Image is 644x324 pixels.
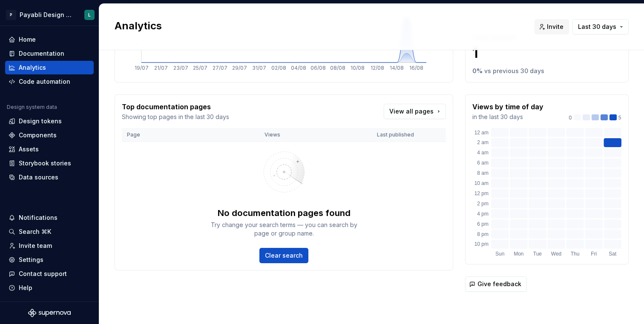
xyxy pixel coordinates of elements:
[578,23,616,31] span: Last 30 days
[551,251,561,257] text: Wed
[291,65,306,71] tspan: 04/08
[2,6,97,24] button: PPayabli Design SystemL
[5,156,94,170] a: Storybook stories
[122,113,229,121] p: Showing top pages in the last 30 days
[384,104,446,119] a: View all pages
[477,170,489,176] text: 8 am
[477,201,489,207] text: 2 pm
[19,117,62,125] div: Design tokens
[5,142,94,156] a: Assets
[259,128,372,142] th: Views
[88,11,91,18] div: L
[477,280,521,288] span: Give feedback
[372,128,446,142] th: Last published
[330,65,345,71] tspan: 08/08
[5,128,94,142] a: Components
[477,211,489,217] text: 4 pm
[474,241,489,247] text: 10 pm
[495,251,504,257] text: Sun
[19,270,67,278] div: Contact support
[193,65,207,71] tspan: 25/07
[232,65,247,71] tspan: 29/07
[572,19,629,34] button: Last 30 days
[533,251,542,257] text: Tue
[474,190,489,196] text: 12 pm
[389,107,434,116] span: View all pages
[19,63,46,72] div: Analytics
[207,221,361,238] div: Try change your search terms — you can search by page or group name.
[5,61,94,74] a: Analytics
[20,11,74,19] div: Payabli Design System
[19,35,36,44] div: Home
[351,65,365,71] tspan: 10/08
[472,67,483,75] p: 0 %
[484,67,544,75] p: vs previous 30 days
[477,231,489,237] text: 8 pm
[265,251,303,260] span: Clear search
[19,242,52,250] div: Invite team
[19,284,32,292] div: Help
[409,65,423,71] tspan: 16/08
[122,128,259,142] th: Page
[19,159,71,168] div: Storybook stories
[154,65,168,71] tspan: 21/07
[19,213,57,222] div: Notifications
[5,114,94,128] a: Design tokens
[474,130,489,136] text: 12 am
[213,65,227,71] tspan: 27/07
[571,251,580,257] text: Thu
[271,65,286,71] tspan: 02/08
[474,180,489,186] text: 10 am
[19,49,64,58] div: Documentation
[514,251,523,257] text: Mon
[19,145,39,153] div: Assets
[477,150,489,156] text: 4 am
[472,45,621,62] p: 1
[609,251,617,257] text: Sat
[135,65,149,71] tspan: 19/07
[477,160,489,166] text: 6 am
[371,65,384,71] tspan: 12/08
[19,131,57,139] div: Components
[472,113,543,121] p: in the last 30 days
[569,114,572,121] p: 0
[535,19,569,34] button: Invite
[5,239,94,253] a: Invite team
[591,251,597,257] text: Fri
[5,75,94,88] a: Code automation
[5,253,94,267] a: Settings
[472,102,543,112] p: Views by time of day
[19,227,51,236] div: Search ⌘K
[5,47,94,60] a: Documentation
[7,104,57,111] div: Design system data
[6,10,16,20] div: P
[5,281,94,295] button: Help
[218,207,351,219] div: No documentation pages found
[310,65,326,71] tspan: 06/08
[477,139,489,145] text: 2 am
[19,77,70,86] div: Code automation
[173,65,188,71] tspan: 23/07
[5,225,94,239] button: Search ⌘K
[5,211,94,225] button: Notifications
[390,65,404,71] tspan: 14/08
[5,267,94,281] button: Contact support
[569,114,621,121] div: 5
[547,23,563,31] span: Invite
[19,256,43,264] div: Settings
[259,248,308,263] button: Clear search
[5,171,94,184] a: Data sources
[252,65,266,71] tspan: 31/07
[28,309,71,317] svg: Supernova Logo
[19,173,58,182] div: Data sources
[115,19,524,33] h2: Analytics
[122,102,229,112] p: Top documentation pages
[5,33,94,46] a: Home
[477,221,489,227] text: 6 pm
[465,276,527,292] button: Give feedback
